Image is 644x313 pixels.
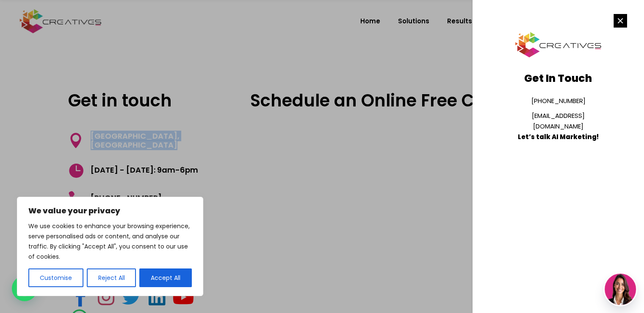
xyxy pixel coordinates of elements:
[605,274,636,305] img: agent
[28,221,192,262] p: We use cookies to enhance your browsing experience, serve personalised ads or content, and analys...
[17,197,203,296] div: We value your privacy
[12,276,37,301] div: WhatsApp contact
[532,111,585,131] a: [EMAIL_ADDRESS][DOMAIN_NAME]
[513,95,603,106] p: [PHONE_NUMBER]
[28,268,83,287] button: Customise
[87,268,136,287] button: Reject All
[513,31,603,59] img: Creatives | Contact
[139,268,192,287] button: Accept All
[614,14,627,28] a: link
[525,71,592,86] strong: Get In Touch
[28,206,192,216] p: We value your privacy
[518,132,599,141] a: Let’s talk AI Marketing!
